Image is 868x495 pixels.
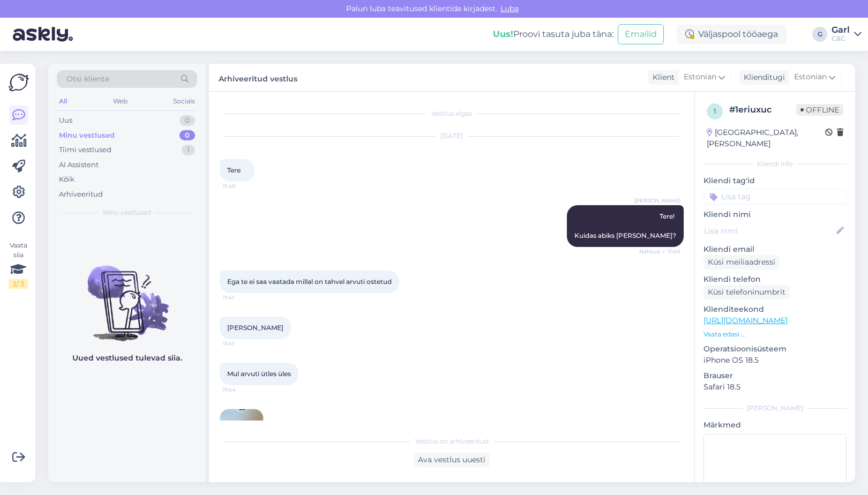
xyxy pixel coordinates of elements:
[704,316,788,325] a: [URL][DOMAIN_NAME]
[832,34,850,43] div: C&C
[227,370,291,378] span: Mul arvuti ùtles ùles
[704,159,847,169] div: Kliendi info
[227,277,392,286] span: Ega te ei saa vaatada millal on tahvel arvuti ostetud
[72,352,182,364] p: Uued vestlused tulevad siia.
[618,24,664,44] button: Emailid
[59,115,72,126] div: Uus
[704,274,847,285] p: Kliendi telefon
[794,71,827,83] span: Estonian
[57,94,69,108] div: All
[704,355,847,366] p: iPhone OS 18.5
[648,72,675,83] div: Klient
[497,4,522,13] span: Luba
[704,189,847,205] input: Lisa tag
[223,386,263,394] span: 11:44
[714,107,716,115] span: 1
[493,28,613,41] div: Proovi tasuta juba täna:
[704,209,847,220] p: Kliendi nimi
[832,26,850,34] div: Garl
[729,103,796,116] div: # 1eriuxuc
[704,175,847,186] p: Kliendi tag'id
[704,285,790,299] div: Küsi telefoninumbrit
[179,115,195,126] div: 0
[9,72,29,93] img: Askly Logo
[171,94,197,108] div: Socials
[9,279,28,289] div: 2 / 3
[219,70,297,85] label: Arhiveeritud vestlus
[48,246,206,343] img: No chats
[796,104,843,116] span: Offline
[179,130,195,141] div: 0
[704,370,847,381] p: Brauser
[812,27,827,42] div: G
[220,131,684,141] div: [DATE]
[223,340,263,348] span: 11:41
[223,294,263,302] span: 11:41
[103,208,151,217] span: Minu vestlused
[704,403,847,413] div: [PERSON_NAME]
[493,29,513,39] b: Uus!
[59,130,115,141] div: Minu vestlused
[66,73,109,85] span: Otsi kliente
[704,381,847,393] p: Safari 18.5
[704,255,780,269] div: Küsi meiliaadressi
[59,189,103,200] div: Arhiveeritud
[639,247,680,256] span: Nähtud ✓ 11:40
[739,72,785,83] div: Klienditugi
[59,145,111,155] div: Tiimi vestlused
[684,71,716,83] span: Estonian
[414,453,490,467] div: Ava vestlus uuesti
[227,166,241,174] span: Tere
[223,182,263,190] span: 11:40
[832,26,862,43] a: GarlC&C
[220,109,684,118] div: Vestlus algas
[704,343,847,355] p: Operatsioonisüsteem
[634,197,680,205] span: [PERSON_NAME]
[182,145,195,155] div: 1
[59,160,99,170] div: AI Assistent
[707,127,825,149] div: [GEOGRAPHIC_DATA], [PERSON_NAME]
[704,225,834,237] input: Lisa nimi
[704,304,847,315] p: Klienditeekond
[704,244,847,255] p: Kliendi email
[111,94,130,108] div: Web
[59,174,74,185] div: Kõik
[9,241,28,289] div: Vaata siia
[704,329,847,339] p: Vaata edasi ...
[220,409,263,452] img: Attachment
[227,324,283,332] span: [PERSON_NAME]
[704,419,847,431] p: Märkmed
[415,437,489,446] span: Vestlus on arhiveeritud
[677,25,787,44] div: Väljaspool tööaega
